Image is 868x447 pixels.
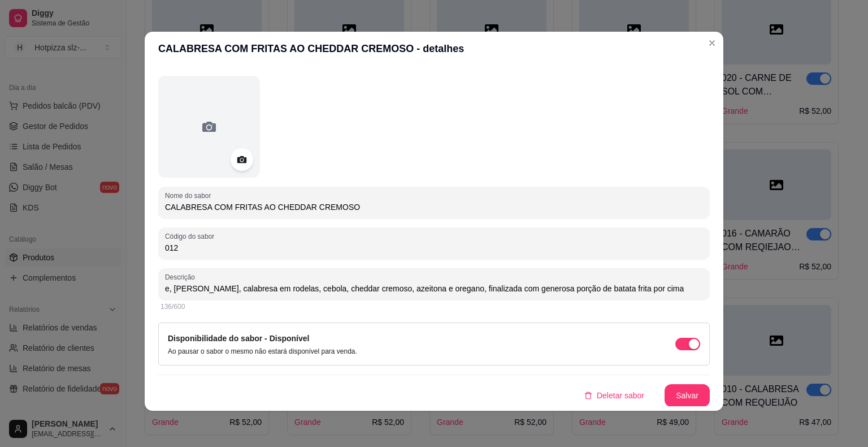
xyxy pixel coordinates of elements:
p: Ao pausar o sabor o mesmo não estará disponível para venda. [168,347,357,356]
label: Código do sabor [165,231,218,241]
label: Descrição [165,272,199,282]
label: Disponibilidade do sabor - Disponível [168,334,309,343]
button: deleteDeletar sabor [575,384,653,407]
button: Salvar [665,384,710,407]
input: Código do sabor [165,242,703,253]
label: Nome do sabor [165,191,215,200]
input: Descrição [165,283,703,294]
div: 136/600 [160,302,708,311]
input: Nome do sabor [165,201,703,213]
header: CALABRESA COM FRITAS AO CHEDDAR CREMOSO - detalhes [145,32,723,66]
span: delete [584,392,592,399]
button: Close [703,34,721,52]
